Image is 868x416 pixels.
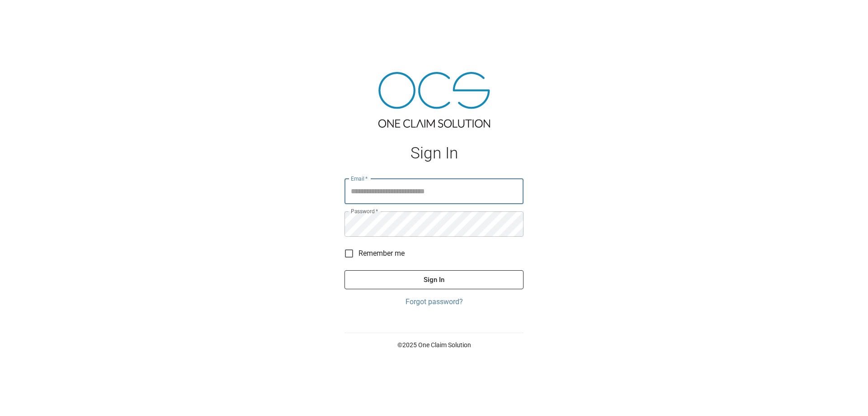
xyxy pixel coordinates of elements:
a: Forgot password? [344,296,524,307]
label: Email [351,175,368,182]
label: Password [351,207,378,215]
span: Remember me [359,248,405,259]
img: ocs-logo-tra.png [378,72,490,128]
h1: Sign In [344,144,524,163]
p: © 2025 One Claim Solution [344,340,524,349]
img: ocs-logo-white-transparent.png [11,5,47,24]
button: Sign In [344,270,524,289]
